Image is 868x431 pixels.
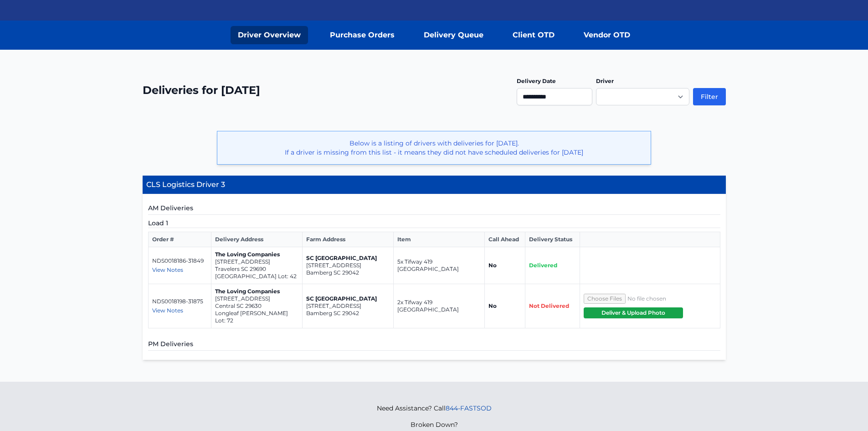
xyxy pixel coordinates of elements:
[143,83,260,98] h2: Deliveries for [DATE]
[215,265,298,273] p: Travelers SC 29690
[152,298,207,305] p: NDS0018198-31875
[517,78,556,84] label: Delivery Date
[596,78,614,84] label: Driver
[525,232,580,247] th: Delivery Status
[215,302,298,310] p: Central SC 29630
[215,310,298,324] p: Longleaf [PERSON_NAME] Lot: 72
[488,262,497,269] strong: No
[231,26,308,44] a: Driver Overview
[584,307,683,318] button: Deliver & Upload Photo
[488,302,497,309] strong: No
[211,232,302,247] th: Delivery Address
[152,257,207,265] p: NDS0018186-31849
[306,302,390,310] p: [STREET_ADDRESS]
[306,269,390,276] p: Bamberg SC 29042
[377,404,492,413] p: Need Assistance? Call
[393,232,484,247] th: Item
[416,26,491,44] a: Delivery Queue
[148,218,720,228] h5: Load 1
[484,232,525,247] th: Call Ahead
[393,284,484,328] td: 2x Tifway 419 [GEOGRAPHIC_DATA]
[143,176,726,194] h4: CLS Logistics Driver 3
[393,247,484,284] td: 5x Tifway 419 [GEOGRAPHIC_DATA]
[152,266,183,273] span: View Notes
[693,88,726,105] button: Filter
[225,139,643,157] p: Below is a listing of drivers with deliveries for [DATE]. If a driver is missing from this list -...
[148,232,211,247] th: Order #
[576,26,637,44] a: Vendor OTD
[306,262,390,269] p: [STREET_ADDRESS]
[152,307,183,314] span: View Notes
[148,339,720,351] h5: PM Deliveries
[446,404,492,412] a: 844-FASTSOD
[306,295,390,302] p: SC [GEOGRAPHIC_DATA]
[215,288,298,295] p: The Loving Companies
[323,26,402,44] a: Purchase Orders
[529,262,557,269] span: Delivered
[215,251,298,258] p: The Loving Companies
[306,254,390,262] p: SC [GEOGRAPHIC_DATA]
[148,203,720,215] h5: AM Deliveries
[215,273,298,280] p: [GEOGRAPHIC_DATA] Lot: 42
[505,26,562,44] a: Client OTD
[306,310,390,317] p: Bamberg SC 29042
[529,302,569,309] span: Not Delivered
[377,420,492,429] p: Broken Down?
[302,232,393,247] th: Farm Address
[215,295,298,302] p: [STREET_ADDRESS]
[215,258,298,265] p: [STREET_ADDRESS]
